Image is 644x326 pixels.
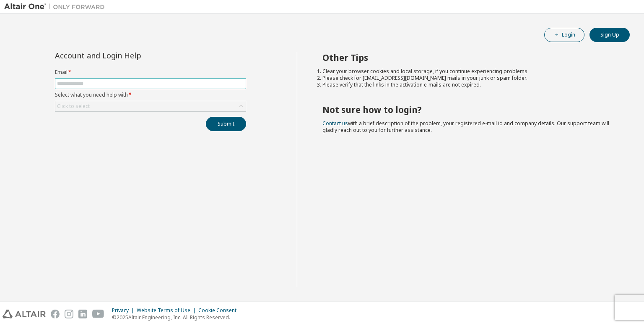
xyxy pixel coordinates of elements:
li: Please verify that the links in the activation e-mails are not expired. [322,81,615,88]
img: Altair One [4,3,109,11]
button: Submit [206,117,246,131]
div: Click to select [57,103,90,110]
label: Email [55,69,246,76]
img: linkedin.svg [78,310,87,318]
div: Click to select [55,101,246,111]
img: facebook.svg [51,310,60,318]
a: Contact us [322,120,348,127]
p: © 2025 Altair Engineering, Inc. All Rights Reserved. [112,314,241,321]
label: Select what you need help with [55,92,246,98]
button: Login [544,28,584,42]
div: Website Terms of Use [137,307,198,314]
img: instagram.svg [65,310,73,318]
div: Account and Login Help [55,52,208,59]
span: with a brief description of the problem, your registered e-mail id and company details. Our suppo... [322,120,609,134]
div: Cookie Consent [198,307,241,314]
li: Please check for [EMAIL_ADDRESS][DOMAIN_NAME] mails in your junk or spam folder. [322,75,615,81]
button: Sign Up [589,28,630,42]
h2: Not sure how to login? [322,104,615,115]
h2: Other Tips [322,52,615,63]
li: Clear your browser cookies and local storage, if you continue experiencing problems. [322,68,615,75]
img: youtube.svg [92,310,104,318]
div: Privacy [112,307,137,314]
img: altair_logo.svg [3,310,46,318]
